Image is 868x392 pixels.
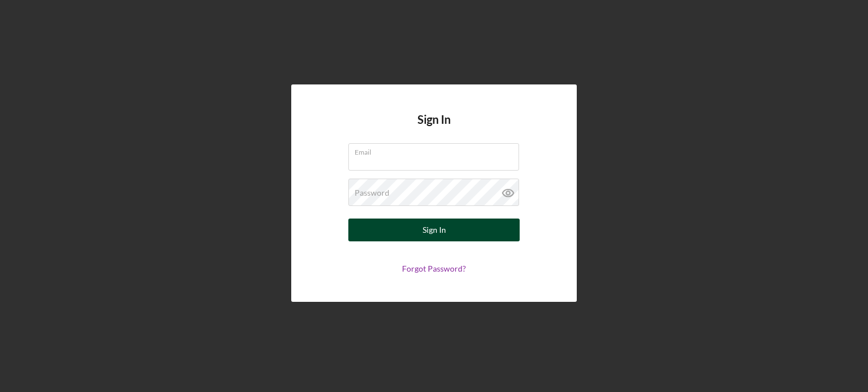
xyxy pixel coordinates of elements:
[417,113,451,143] h4: Sign In
[423,219,446,241] div: Sign In
[355,144,519,156] label: Email
[355,188,389,197] label: Password
[348,219,520,241] button: Sign In
[402,264,466,273] a: Forgot Password?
